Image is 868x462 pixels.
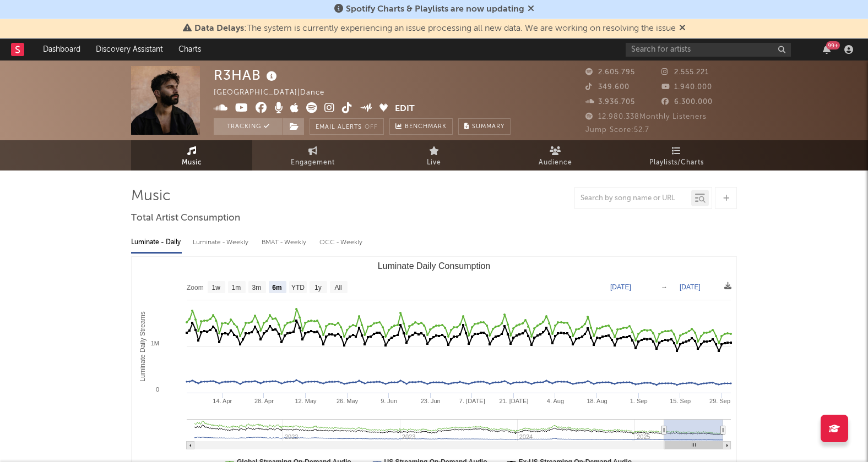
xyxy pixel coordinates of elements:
[626,43,791,57] input: Search for artists
[585,84,630,91] span: 349.600
[459,398,485,404] text: 7. [DATE]
[661,283,668,291] text: →
[378,261,491,271] text: Luminate Daily Consumption
[254,398,274,404] text: 28. Apr
[395,102,415,116] button: Edit
[610,283,631,291] text: [DATE]
[539,156,572,169] span: Audience
[381,398,397,404] text: 9. Jun
[214,86,337,100] div: [GEOGRAPHIC_DATA] | Dance
[661,98,713,106] span: 6.300.000
[680,283,701,291] text: [DATE]
[585,113,707,120] span: 12.980.338 Monthly Listeners
[194,24,676,33] span: : The system is currently experiencing an issue processing all new data. We are working on resolv...
[661,84,712,91] span: 1.940.000
[389,118,453,135] a: Benchmark
[156,386,159,393] text: 0
[365,124,378,130] em: Off
[585,127,649,134] span: Jump Score: 52.7
[295,398,317,404] text: 12. May
[649,156,704,169] span: Playlists/Charts
[35,38,88,61] a: Dashboard
[131,140,252,170] a: Music
[661,69,709,76] span: 2.555.221
[334,284,341,291] text: All
[823,45,831,54] button: 99+
[499,398,528,404] text: 21. [DATE]
[427,156,441,169] span: Live
[212,284,221,291] text: 1w
[171,38,209,61] a: Charts
[630,398,648,404] text: 1. Sep
[337,398,359,404] text: 26. May
[214,66,280,84] div: R3HAB
[585,98,635,106] span: 3.936.705
[291,284,305,291] text: YTD
[131,233,182,252] div: Luminate - Daily
[232,284,241,291] text: 1m
[213,398,232,404] text: 14. Apr
[131,212,240,225] span: Total Artist Consumption
[587,398,607,404] text: 18. Aug
[709,398,730,404] text: 29. Sep
[310,118,384,135] button: Email AlertsOff
[405,120,447,134] span: Benchmark
[495,140,616,170] a: Audience
[679,24,686,33] span: Dismiss
[262,233,308,252] div: BMAT - Weekly
[187,284,204,291] text: Zoom
[214,118,283,135] button: Tracking
[291,156,335,169] span: Engagement
[458,118,511,135] button: Summary
[182,156,202,169] span: Music
[472,124,504,130] span: Summary
[373,140,495,170] a: Live
[252,284,262,291] text: 3m
[319,233,364,252] div: OCC - Weekly
[272,284,281,291] text: 6m
[139,311,147,381] text: Luminate Daily Streams
[193,233,251,252] div: Luminate - Weekly
[88,38,171,61] a: Discovery Assistant
[194,24,244,33] span: Data Delays
[252,140,373,170] a: Engagement
[346,5,524,14] span: Spotify Charts & Playlists are now updating
[421,398,441,404] text: 23. Jun
[575,194,691,203] input: Search by song name or URL
[528,5,534,14] span: Dismiss
[151,340,159,346] text: 1M
[616,140,737,170] a: Playlists/Charts
[585,69,635,76] span: 2.605.795
[826,41,840,50] div: 99 +
[547,398,564,404] text: 4. Aug
[314,284,322,291] text: 1y
[670,398,691,404] text: 15. Sep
